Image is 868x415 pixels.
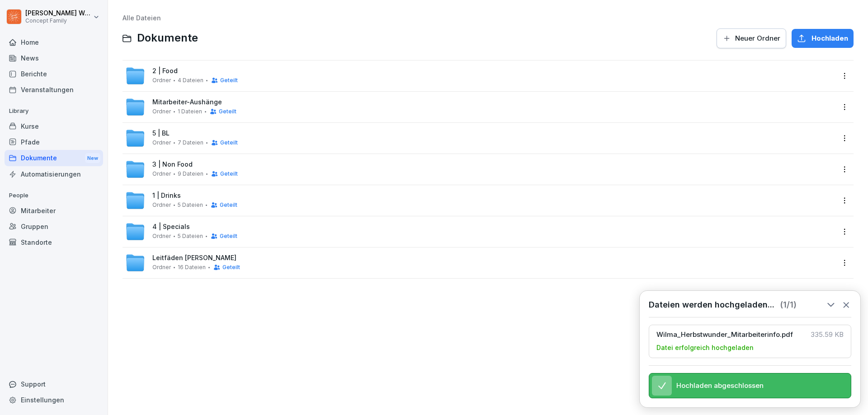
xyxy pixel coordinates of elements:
span: Wilma_Herbstwunder_Mitarbeiterinfo.pdf [656,331,805,339]
span: Dokumente [137,32,198,45]
a: Leitfäden [PERSON_NAME]Ordner16 DateienGeteilt [125,253,835,273]
span: Ordner [152,233,171,239]
span: Geteilt [219,108,236,115]
a: Gruppen [5,219,103,234]
span: Mitarbeiter-Aushänge [152,98,222,106]
a: Einstellungen [5,392,103,408]
a: 3 | Non FoodOrdner9 DateienGeteilt [125,159,835,179]
span: 3 | Non Food [152,161,193,168]
a: Berichte [5,66,103,82]
span: ( 1 / 1 ) [780,300,797,310]
span: Geteilt [220,171,238,177]
a: Kurse [5,118,103,134]
span: Leitfäden [PERSON_NAME] [152,254,236,262]
span: 5 | BL [152,130,170,137]
span: 9 Dateien [178,171,203,177]
a: 1 | DrinksOrdner5 DateienGeteilt [125,191,835,210]
div: New [85,153,100,163]
p: Concept Family [25,18,91,24]
span: 1 Dateien [178,108,202,115]
span: 2 | Food [152,67,178,75]
span: Neuer Ordner [735,33,780,43]
a: Automatisierungen [5,166,103,182]
a: Home [5,34,103,50]
a: 2 | FoodOrdner4 DateienGeteilt [125,66,835,86]
span: Ordner [152,108,171,115]
span: Geteilt [220,140,238,146]
a: Standorte [5,234,103,250]
a: 4 | SpecialsOrdner5 DateienGeteilt [125,222,835,242]
span: Dateien werden hochgeladen... [649,300,774,310]
span: Hochladen abgeschlossen [676,382,764,390]
span: 1 | Drinks [152,192,181,200]
button: Neuer Ordner [717,28,786,48]
div: Support [5,376,103,392]
span: Geteilt [220,202,237,208]
span: Geteilt [220,77,238,84]
span: 4 | Specials [152,223,190,231]
span: Ordner [152,264,171,270]
span: 4 Dateien [178,77,203,84]
p: Library [5,104,103,118]
a: News [5,50,103,66]
span: Geteilt [220,233,237,239]
span: Ordner [152,202,171,208]
span: Datei erfolgreich hochgeladen [656,343,754,352]
div: Dokumente [5,150,103,167]
a: Mitarbeiter-AushängeOrdner1 DateienGeteilt [125,97,835,117]
a: Alle Dateien [123,14,161,22]
span: Geteilt [222,264,240,270]
p: People [5,188,103,203]
span: 335.59 KB [811,331,844,339]
a: Pfade [5,134,103,150]
p: [PERSON_NAME] Weichsel [25,9,91,17]
a: 5 | BLOrdner7 DateienGeteilt [125,128,835,148]
button: Hochladen [792,29,854,48]
span: Ordner [152,171,171,177]
a: Veranstaltungen [5,82,103,98]
a: Mitarbeiter [5,203,103,219]
span: 5 Dateien [178,233,203,239]
span: Ordner [152,140,171,146]
span: 5 Dateien [178,202,203,208]
span: 7 Dateien [178,140,203,146]
a: DokumenteNew [5,150,103,167]
span: Ordner [152,77,171,84]
span: 16 Dateien [178,264,206,270]
span: Hochladen [811,33,848,43]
